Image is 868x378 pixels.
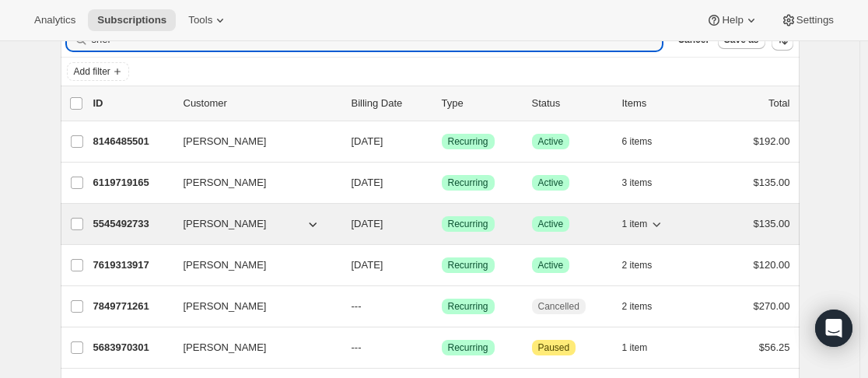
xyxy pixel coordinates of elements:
[722,14,743,26] span: Help
[352,259,383,271] span: [DATE]
[34,14,75,26] span: Analytics
[754,218,790,229] span: $135.00
[538,300,579,313] span: Cancelled
[448,177,488,189] span: Recurring
[622,337,665,359] button: 1 item
[622,135,653,148] span: 6 items
[538,135,564,148] span: Active
[184,175,267,191] span: [PERSON_NAME]
[93,340,171,355] p: 5683970301
[184,257,267,273] span: [PERSON_NAME]
[93,172,790,194] div: 6119719165[PERSON_NAME][DATE]SuccessRecurringSuccessActive3 items$135.00
[174,170,330,195] button: [PERSON_NAME]
[184,134,267,149] span: [PERSON_NAME]
[754,177,790,188] span: $135.00
[815,310,852,347] div: Open Intercom Messenger
[622,172,670,194] button: 3 items
[184,96,339,111] p: Customer
[622,96,700,111] div: Items
[174,129,330,154] button: [PERSON_NAME]
[532,96,610,111] p: Status
[74,65,110,78] span: Add filter
[174,212,330,236] button: [PERSON_NAME]
[93,96,171,111] p: ID
[93,134,171,149] p: 8146485501
[754,300,790,312] span: $270.00
[93,296,790,317] div: 7849771261[PERSON_NAME]---SuccessRecurringCancelled2 items$270.00
[93,257,171,273] p: 7619313917
[448,135,488,148] span: Recurring
[697,9,768,31] button: Help
[93,254,790,276] div: 7619313917[PERSON_NAME][DATE]SuccessRecurringSuccessActive2 items$120.00
[174,294,330,319] button: [PERSON_NAME]
[622,131,670,152] button: 6 items
[174,253,330,278] button: [PERSON_NAME]
[622,341,648,354] span: 1 item
[93,216,171,232] p: 5545492733
[622,259,653,271] span: 2 items
[25,9,85,31] button: Analytics
[442,96,520,111] div: Type
[352,218,383,229] span: [DATE]
[93,131,790,152] div: 8146485501[PERSON_NAME][DATE]SuccessRecurringSuccessActive6 items$192.00
[772,9,843,31] button: Settings
[622,218,648,230] span: 1 item
[93,213,790,235] div: 5545492733[PERSON_NAME][DATE]SuccessRecurringSuccessActive1 item$135.00
[538,218,564,230] span: Active
[352,177,383,188] span: [DATE]
[622,300,653,313] span: 2 items
[184,216,267,232] span: [PERSON_NAME]
[352,300,362,312] span: ---
[754,259,790,271] span: $120.00
[622,177,653,189] span: 3 items
[622,213,665,235] button: 1 item
[448,300,488,313] span: Recurring
[97,14,166,26] span: Subscriptions
[768,96,789,111] p: Total
[796,14,834,26] span: Settings
[448,259,488,271] span: Recurring
[622,254,670,276] button: 2 items
[93,299,171,314] p: 7849771261
[67,62,129,81] button: Add filter
[88,9,176,31] button: Subscriptions
[759,341,790,353] span: $56.25
[93,337,790,359] div: 5683970301[PERSON_NAME]---SuccessRecurringAttentionPaused1 item$56.25
[538,177,564,189] span: Active
[174,335,330,360] button: [PERSON_NAME]
[188,14,212,26] span: Tools
[352,96,429,111] p: Billing Date
[184,340,267,355] span: [PERSON_NAME]
[538,341,570,354] span: Paused
[184,299,267,314] span: [PERSON_NAME]
[93,175,171,191] p: 6119719165
[538,259,564,271] span: Active
[93,96,790,111] div: IDCustomerBilling DateTypeStatusItemsTotal
[448,218,488,230] span: Recurring
[179,9,237,31] button: Tools
[448,341,488,354] span: Recurring
[352,341,362,353] span: ---
[754,135,790,147] span: $192.00
[622,296,670,317] button: 2 items
[352,135,383,147] span: [DATE]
